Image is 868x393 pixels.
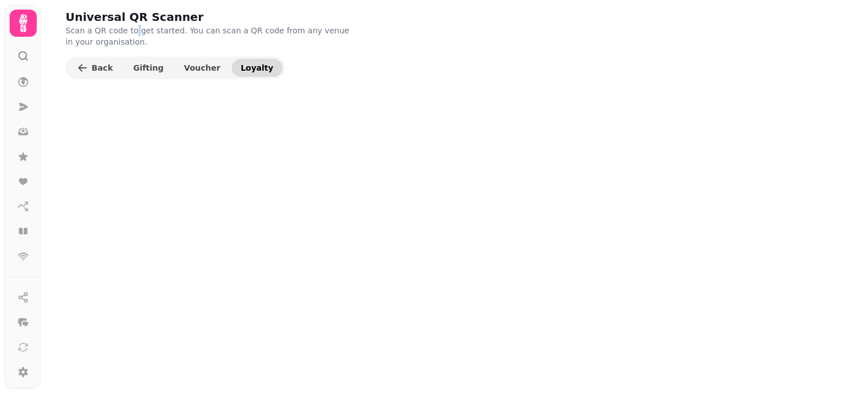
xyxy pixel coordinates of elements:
[133,64,164,72] span: Gifting
[124,59,173,77] button: Gifting
[92,64,113,72] span: Back
[66,25,355,47] p: Scan a QR code to get started. You can scan a QR code from any venue in your organisation.
[175,59,229,77] button: Voucher
[66,9,283,25] h2: Universal QR Scanner
[68,59,122,77] button: Back
[241,64,274,72] span: Loyalty
[232,59,283,77] button: Loyalty
[184,64,220,72] span: Voucher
